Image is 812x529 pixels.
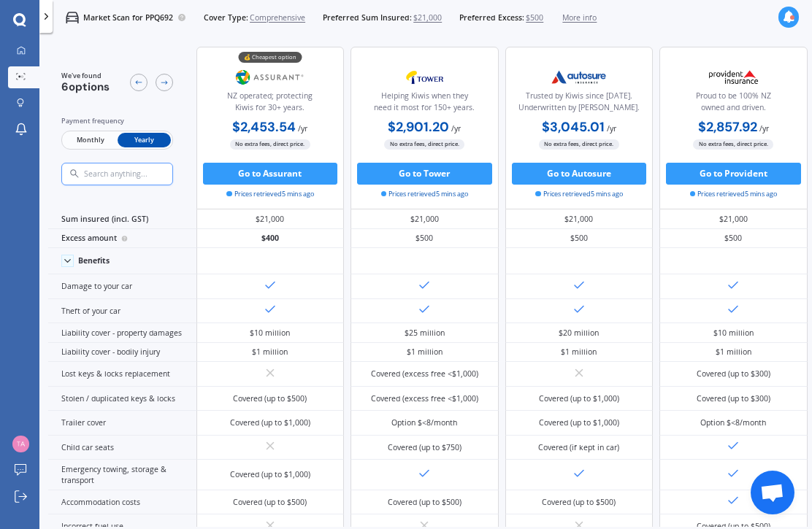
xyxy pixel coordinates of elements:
[250,12,305,23] span: Comprehensive
[204,12,248,23] span: Cover Type:
[118,133,171,147] span: Yearly
[669,90,798,118] div: Proud to be 100% NZ owned and driven.
[526,12,543,23] span: $500
[559,328,599,339] div: $20 million
[64,133,117,147] span: Monthly
[12,436,29,452] img: f0a5f156be99926abef68b0afd498b0c
[48,460,196,490] div: Emergency towing, storage & transport
[659,209,808,229] div: $21,000
[542,118,605,136] b: $3,045.01
[697,368,770,379] div: Covered (up to $300)
[388,118,449,136] b: $2,901.20
[371,368,478,379] div: Covered (excess free <$1,000)
[83,12,173,23] p: Market Scan for PPQ692
[659,229,808,249] div: $500
[542,497,616,508] div: Covered (up to $500)
[48,343,196,363] div: Liability cover - bodily injury
[371,393,478,404] div: Covered (excess free <$1,000)
[226,189,314,199] span: Prices retrieved 5 mins ago
[48,229,196,249] div: Excess amount
[693,139,773,150] span: No extra fees, direct price.
[298,123,307,134] span: / yr
[323,12,412,23] span: Preferred Sum Insured:
[196,229,345,249] div: $400
[512,163,647,185] button: Go to Autosure
[515,90,644,118] div: Trusted by Kiwis since [DATE]. Underwritten by [PERSON_NAME].
[196,209,345,229] div: $21,000
[459,12,524,23] span: Preferred Excess:
[690,189,778,199] span: Prices retrieved 5 mins ago
[230,469,310,480] div: Covered (up to $1,000)
[206,90,335,118] div: NZ operated; protecting Kiwis for 30+ years.
[666,163,801,185] button: Go to Provident
[48,209,196,229] div: Sum insured (incl. GST)
[538,442,619,453] div: Covered (if kept in car)
[698,118,757,136] b: $2,857.92
[61,71,110,81] span: We've found
[233,497,307,508] div: Covered (up to $500)
[230,417,310,428] div: Covered (up to $1,000)
[61,115,173,126] div: Payment frequency
[697,393,770,404] div: Covered (up to $300)
[539,139,619,150] span: No extra fees, direct price.
[388,442,461,453] div: Covered (up to $750)
[716,347,751,358] div: $1 million
[561,347,597,358] div: $1 million
[700,417,766,428] div: Option $<8/month
[48,436,196,460] div: Child car seats
[78,256,110,266] div: Benefits
[451,123,461,134] span: / yr
[230,139,310,150] span: No extra fees, direct price.
[405,328,445,339] div: $25 million
[351,209,499,229] div: $21,000
[232,118,296,136] b: $2,453.54
[539,393,619,404] div: Covered (up to $1,000)
[203,163,338,185] button: Go to Assurant
[697,63,770,90] img: Provident.png
[66,11,79,24] img: car.f15378c7a67c060ca3f3.svg
[48,299,196,324] div: Theft of your car
[607,123,616,134] span: / yr
[61,80,110,94] span: 6 options
[759,123,769,134] span: / yr
[250,328,290,339] div: $10 million
[505,229,654,249] div: $500
[384,139,464,150] span: No extra fees, direct price.
[48,411,196,436] div: Trailer cover
[48,362,196,387] div: Lost keys & locks replacement
[252,347,288,358] div: $1 million
[505,209,654,229] div: $21,000
[713,328,754,339] div: $10 million
[233,393,307,404] div: Covered (up to $500)
[48,323,196,343] div: Liability cover - property damages
[351,229,499,249] div: $500
[381,189,469,199] span: Prices retrieved 5 mins ago
[48,274,196,299] div: Damage to your car
[543,63,615,90] img: Autosure.webp
[238,52,302,63] div: 💰 Cheapest option
[391,417,457,428] div: Option $<8/month
[48,490,196,515] div: Accommodation costs
[83,169,195,179] input: Search anything...
[539,417,619,428] div: Covered (up to $1,000)
[357,163,492,185] button: Go to Tower
[360,90,489,118] div: Helping Kiwis when they need it most for 150+ years.
[48,387,196,412] div: Stolen / duplicated keys & locks
[388,497,461,508] div: Covered (up to $500)
[388,63,461,90] img: Tower.webp
[751,471,794,514] div: Open chat
[562,12,597,23] span: More info
[407,347,443,358] div: $1 million
[234,63,306,90] img: Assurant.png
[535,189,623,199] span: Prices retrieved 5 mins ago
[413,12,442,23] span: $21,000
